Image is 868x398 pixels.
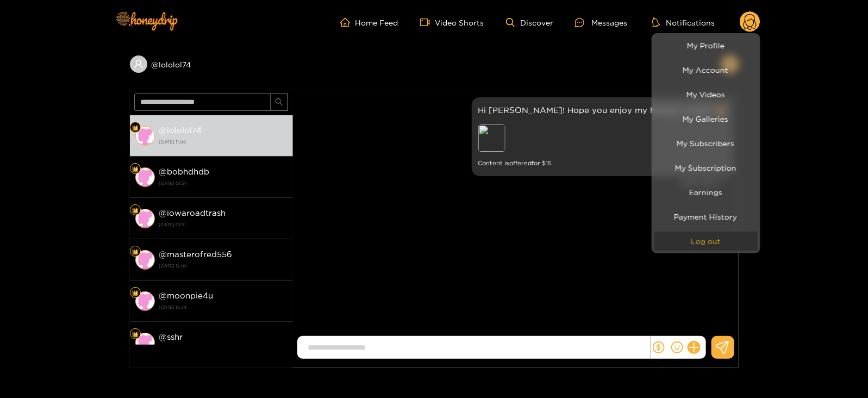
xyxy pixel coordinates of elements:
a: My Profile [654,36,758,55]
button: Log out [654,232,758,251]
a: My Subscription [654,158,758,177]
a: My Videos [654,85,758,104]
a: Earnings [654,183,758,202]
a: My Galleries [654,109,758,128]
a: Payment History [654,207,758,226]
a: My Account [654,60,758,79]
a: My Subscribers [654,134,758,153]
